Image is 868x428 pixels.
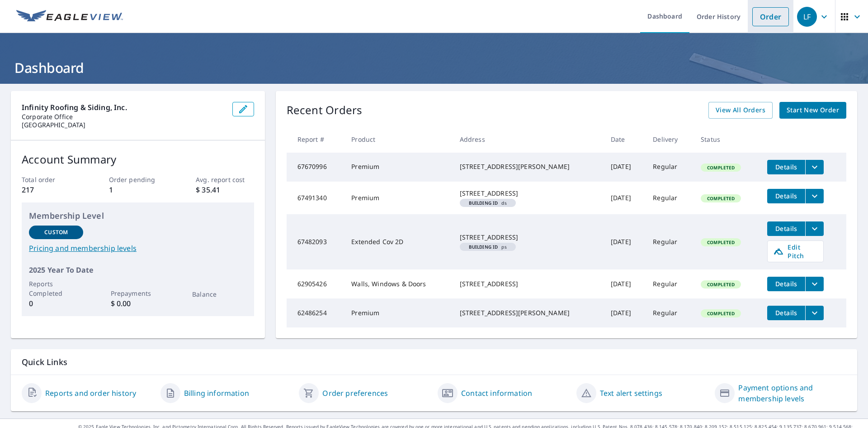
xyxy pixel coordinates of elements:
p: 217 [22,184,80,195]
td: Regular [646,269,693,298]
p: 2025 Year To Date [29,264,247,275]
td: [DATE] [604,182,646,214]
p: [GEOGRAPHIC_DATA] [22,121,225,129]
th: Delivery [646,126,693,153]
button: filesDropdownBtn-67670996 [805,160,824,174]
td: 67482093 [287,214,344,269]
p: Prepayments [111,289,165,298]
div: [STREET_ADDRESS] [460,189,596,198]
em: Building ID [469,201,498,205]
span: Completed [702,239,740,245]
button: detailsBtn-67491340 [767,189,805,203]
td: [DATE] [604,298,646,327]
p: $ 0.00 [111,298,165,309]
td: Regular [646,214,693,269]
a: Contact information [461,388,532,399]
p: Corporate Office [22,113,225,121]
div: LF [797,7,817,27]
button: detailsBtn-67482093 [767,221,805,236]
td: 67670996 [287,153,344,182]
p: Avg. report cost [196,175,254,184]
th: Product [344,126,452,153]
td: Extended Cov 2D [344,214,452,269]
th: Report # [287,126,344,153]
div: [STREET_ADDRESS][PERSON_NAME] [460,162,596,171]
td: Walls, Windows & Doors [344,269,452,298]
th: Address [453,126,604,153]
button: filesDropdownBtn-67491340 [805,189,824,203]
a: View All Orders [708,102,773,119]
div: [STREET_ADDRESS][PERSON_NAME] [460,308,596,317]
p: Membership Level [29,210,247,222]
td: Regular [646,182,693,214]
th: Date [604,126,646,153]
button: filesDropdownBtn-62905426 [805,277,824,291]
a: Billing information [184,388,249,399]
button: filesDropdownBtn-67482093 [805,221,824,236]
a: Text alert settings [600,388,662,399]
td: Regular [646,298,693,327]
span: Completed [702,195,740,202]
p: Custom [44,228,68,236]
span: Edit Pitch [773,243,818,260]
span: Completed [702,164,740,171]
td: Regular [646,153,693,182]
p: Infinity Roofing & Siding, Inc. [22,102,225,113]
span: Details [773,163,800,171]
button: detailsBtn-67670996 [767,160,805,174]
a: Edit Pitch [767,240,824,262]
td: 62905426 [287,269,344,298]
p: Order pending [109,175,167,184]
em: Building ID [469,245,498,249]
span: Completed [702,281,740,288]
td: [DATE] [604,214,646,269]
th: Status [693,126,760,153]
a: Order preferences [322,388,388,399]
span: ps [463,245,512,249]
h1: Dashboard [11,58,857,77]
div: [STREET_ADDRESS] [460,233,596,242]
td: Premium [344,298,452,327]
p: Recent Orders [287,102,363,119]
p: Quick Links [22,356,846,368]
span: Details [773,308,800,317]
p: 1 [109,184,167,195]
td: 62486254 [287,298,344,327]
img: EV Logo [16,10,123,24]
td: Premium [344,182,452,214]
span: Details [773,192,800,200]
button: filesDropdownBtn-62486254 [805,306,824,320]
span: Completed [702,310,740,317]
span: Details [773,224,800,233]
a: Order [752,7,789,26]
span: View All Orders [716,105,765,116]
button: detailsBtn-62486254 [767,306,805,320]
div: [STREET_ADDRESS] [460,279,596,289]
p: Account Summary [22,151,254,168]
td: Premium [344,153,452,182]
p: Balance [192,289,246,299]
p: 0 [29,298,83,309]
p: Reports Completed [29,279,83,298]
a: Payment options and membership levels [738,382,846,404]
p: $ 35.41 [196,184,254,195]
td: [DATE] [604,269,646,298]
a: Start New Order [779,102,846,119]
span: Details [773,279,800,288]
a: Reports and order history [45,388,136,399]
p: Total order [22,175,80,184]
span: Start New Order [787,105,839,116]
button: detailsBtn-62905426 [767,277,805,291]
td: [DATE] [604,153,646,182]
a: Pricing and membership levels [29,243,247,254]
span: ds [463,201,512,205]
td: 67491340 [287,182,344,214]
